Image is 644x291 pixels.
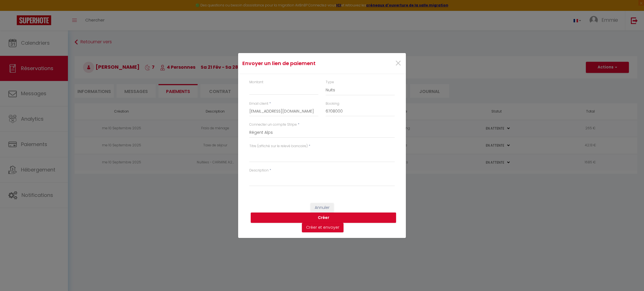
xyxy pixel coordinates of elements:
span: × [395,55,402,72]
label: Description [249,168,269,173]
label: Montant [249,80,263,85]
label: Titre (affiché sur le relevé bancaire) [249,144,308,149]
button: Créer [251,213,396,223]
label: Email client [249,101,268,106]
label: Type [326,80,334,85]
button: Créer et envoyer [302,223,344,232]
label: Connecter un compte Stripe [249,122,297,127]
button: Annuler [311,203,334,213]
h4: Envoyer un lien de paiement [242,59,346,67]
button: Close [395,58,402,70]
label: Booking [326,101,339,106]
